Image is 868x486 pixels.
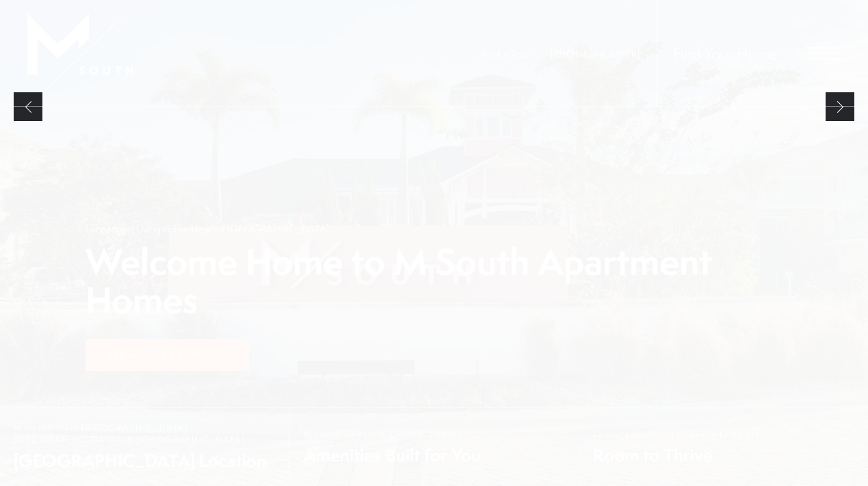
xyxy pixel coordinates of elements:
[86,339,249,372] a: Explore Our Community
[806,47,841,59] button: Open Menu
[304,443,481,467] span: Amenities Built for You
[593,443,761,467] span: Room to Thrive
[86,243,783,320] p: Welcome Home to M South Apartment Homes
[826,92,854,121] a: Next
[593,428,761,440] span: Layouts Perfect For Every Lifestyle
[551,46,640,61] a: Call Us at 813-570-8014
[289,408,579,486] a: Modern Lifestyle Centric Spaces
[579,408,868,486] a: Layouts Perfect For Every Lifestyle
[27,14,133,93] img: MSouth
[14,92,42,121] a: Previous
[673,42,778,64] a: Find Your Home
[86,221,329,236] p: Exceptional Living in The Heart of [GEOGRAPHIC_DATA]
[108,347,226,362] span: Explore Our Community
[304,428,481,440] span: Modern Lifestyle Centric Spaces
[551,46,640,61] span: [PHONE_NUMBER]
[14,422,276,445] span: Minutes from [GEOGRAPHIC_DATA], [GEOGRAPHIC_DATA], & [GEOGRAPHIC_DATA]
[14,448,276,472] span: [GEOGRAPHIC_DATA] Location
[480,46,530,61] a: Book a Tour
